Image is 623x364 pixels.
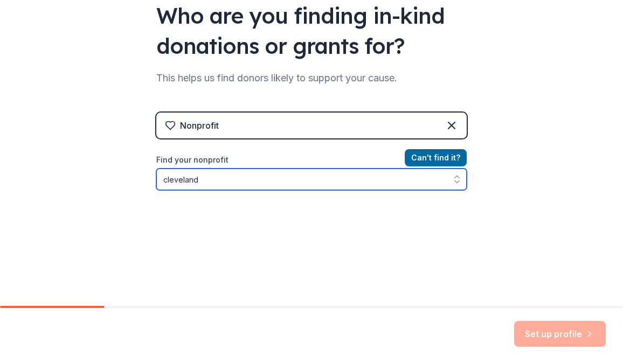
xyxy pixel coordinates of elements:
label: Find your nonprofit [156,153,467,166]
input: Search by name, EIN, or city [156,169,467,190]
button: Can't find it? [405,149,467,166]
div: Nonprofit [180,119,219,132]
div: This helps us find donors likely to support your cause. [156,69,467,87]
div: Who are you finding in-kind donations or grants for? [156,1,467,61]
